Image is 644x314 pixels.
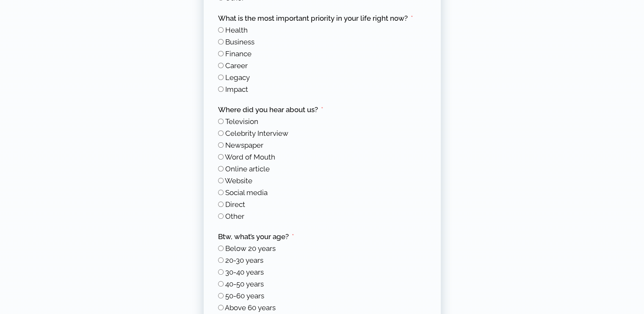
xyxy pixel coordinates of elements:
input: Social media [218,190,224,195]
span: Legacy [225,73,250,82]
input: Above 60 years [218,305,224,310]
span: Finance [225,50,252,58]
input: 40-50 years [218,281,224,286]
span: Business [225,38,254,46]
input: Newspaper [218,142,224,148]
span: 20-30 years [225,256,263,264]
input: Celebrity Interview [218,130,224,136]
input: Other [218,213,224,219]
input: Impact [218,86,224,92]
span: Social media [225,188,268,197]
span: 40-50 years [225,280,264,288]
input: 50-60 years [218,293,224,298]
span: Online article [225,165,270,173]
input: Television [218,118,224,124]
span: Below 20 years [225,244,276,253]
span: Celebrity Interview [225,129,288,138]
span: Impact [225,85,248,94]
input: Online article [218,166,224,171]
span: 30-40 years [225,268,264,276]
input: Career [218,63,224,68]
input: 30-40 years [218,269,224,275]
span: Career [225,61,248,70]
label: Btw, what’s your age? [218,232,294,242]
span: Word of Mouth [225,153,275,161]
input: Health [218,27,224,33]
input: Direct [218,201,224,207]
span: Direct [225,200,245,209]
input: Word of Mouth [218,154,224,160]
input: Below 20 years [218,245,224,251]
label: Where did you hear about us? [218,105,323,115]
span: Newspaper [225,141,263,149]
span: Above 60 years [225,303,276,312]
span: Other [225,212,244,220]
span: Website [225,176,252,185]
span: 50-60 years [225,292,264,300]
input: 20-30 years [218,257,224,263]
label: What is the most important priority in your life right now? [218,14,413,23]
input: Website [218,178,224,183]
input: Finance [218,51,224,56]
input: Business [218,39,224,44]
span: Television [225,117,258,126]
input: Legacy [218,74,224,80]
span: Health [225,26,248,34]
